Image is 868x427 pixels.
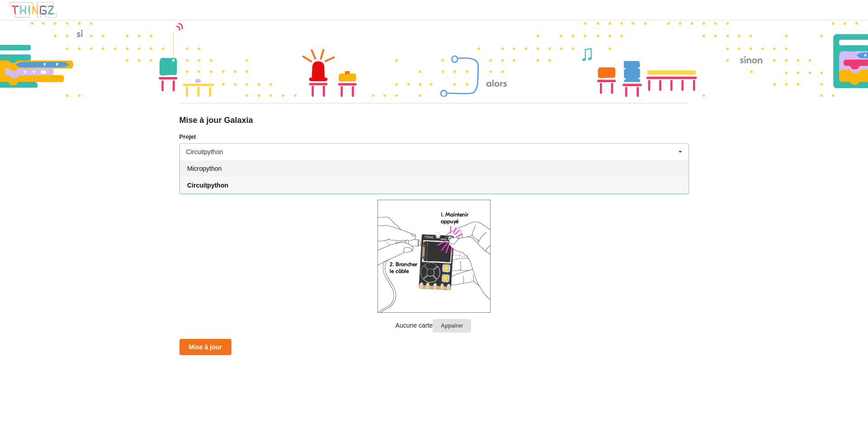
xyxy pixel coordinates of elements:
[433,319,471,333] button: Appairer
[179,319,689,333] p: Aucune carte
[9,1,57,19] img: thingz_logo.png
[179,132,689,141] label: Projet
[187,165,222,172] span: Micropython
[186,149,223,155] div: Circuitpython
[179,339,231,355] button: Mise à jour
[187,182,228,189] span: Circuitpython
[179,115,689,126] div: Mise à jour Galaxia
[377,200,491,313] img: galaxia_plug.png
